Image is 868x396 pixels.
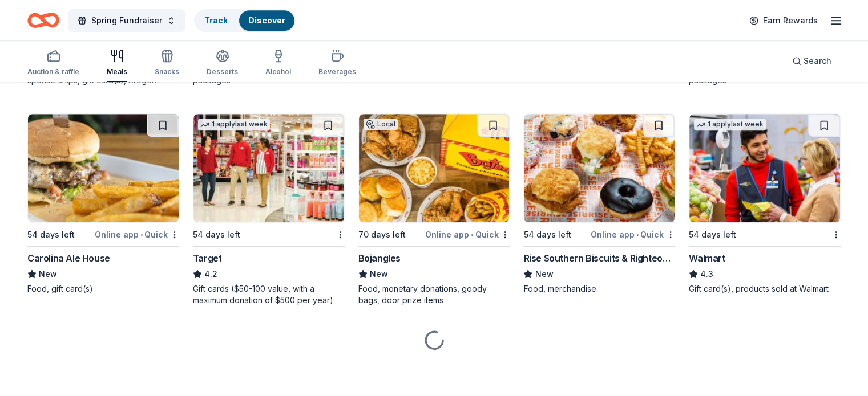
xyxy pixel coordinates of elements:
button: Beverages [318,44,356,82]
div: Target [193,251,222,265]
div: Food, gift card(s) [27,283,179,295]
div: 1 apply last week [694,119,766,130]
div: Snacks [155,67,179,76]
span: Spring Fundraiser [91,14,162,27]
a: Image for Target1 applylast week54 days leftTarget4.2Gift cards ($50-100 value, with a maximum do... [193,113,345,306]
div: Online app Quick [425,227,510,242]
div: Auction & raffle [27,67,79,76]
a: Earn Rewards [742,10,825,31]
a: Discover [248,15,285,25]
a: Image for BojanglesLocal70 days leftOnline app•QuickBojanglesNewFood, monetary donations, goody b... [358,113,510,306]
div: 1 apply last week [198,119,270,130]
img: Image for Bojangles [359,114,510,222]
div: Local [364,119,398,130]
div: Rise Southern Biscuits & Righteous Chicken [523,251,675,265]
div: 54 days left [523,228,571,242]
button: Snacks [155,44,179,82]
div: 54 days left [27,228,75,242]
div: Desserts [207,67,238,76]
button: TrackDiscover [194,9,296,32]
div: Carolina Ale House [27,251,110,265]
span: 4.2 [204,267,217,281]
div: Walmart [689,251,725,265]
span: Search [804,54,831,68]
img: Image for Target [193,114,344,222]
div: 70 days left [358,228,406,242]
div: Gift card(s), products sold at Walmart [689,283,841,295]
button: Meals [107,44,127,82]
span: New [535,267,553,281]
button: Desserts [207,44,238,82]
img: Image for Walmart [689,114,840,222]
img: Image for Carolina Ale House [28,114,179,222]
span: • [471,230,473,239]
a: Home [27,7,59,34]
div: 54 days left [689,228,736,242]
button: Search [783,50,841,72]
div: Gift cards ($50-100 value, with a maximum donation of $500 per year) [193,283,345,306]
a: Image for Rise Southern Biscuits & Righteous Chicken54 days leftOnline app•QuickRise Southern Bis... [523,113,675,295]
span: New [370,267,388,281]
div: Online app Quick [591,227,675,242]
div: Food, monetary donations, goody bags, door prize items [358,283,510,306]
div: Alcohol [265,67,291,76]
div: Bojangles [358,251,401,265]
div: Beverages [318,67,356,76]
div: Food, merchandise [523,283,675,295]
a: Track [204,15,228,25]
a: Image for Carolina Ale House54 days leftOnline app•QuickCarolina Ale HouseNewFood, gift card(s) [27,113,179,295]
button: Alcohol [265,44,291,82]
div: Meals [107,67,127,76]
div: 54 days left [193,228,240,242]
span: • [140,230,143,239]
button: Spring Fundraiser [68,9,185,32]
span: • [636,230,639,239]
div: Online app Quick [95,227,179,242]
img: Image for Rise Southern Biscuits & Righteous Chicken [524,114,675,222]
span: New [39,267,57,281]
a: Image for Walmart1 applylast week54 days leftWalmart4.3Gift card(s), products sold at Walmart [689,113,841,295]
button: Auction & raffle [27,44,79,82]
span: 4.3 [700,267,713,281]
